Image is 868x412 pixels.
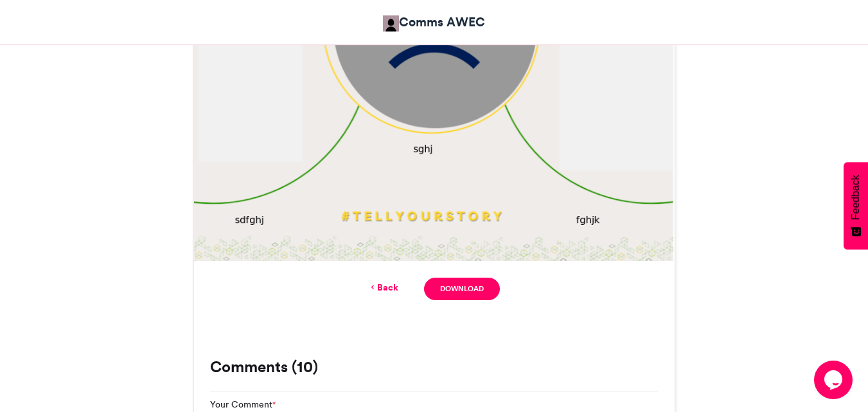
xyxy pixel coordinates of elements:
iframe: chat widget [814,361,855,399]
h3: Comments (10) [210,359,659,375]
a: Comms AWEC [383,13,485,31]
button: Feedback - Show survey [844,162,868,249]
label: Your Comment [210,398,276,411]
a: Download [424,278,499,300]
a: Back [368,281,398,294]
img: Comms AWEC [383,15,399,31]
span: Feedback [850,175,862,220]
